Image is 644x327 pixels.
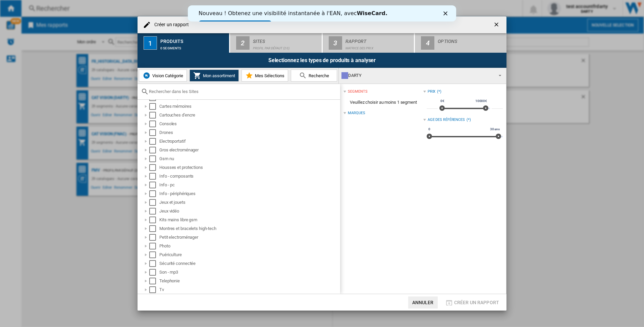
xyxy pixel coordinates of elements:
span: 0€ [439,98,445,104]
md-checkbox: Select [149,147,159,153]
md-checkbox: Select [149,286,159,293]
button: Recherche [291,69,337,82]
div: segments [348,89,367,94]
md-checkbox: Select [149,121,159,127]
span: Créer un rapport [454,300,499,305]
div: 0 segments [160,43,226,50]
md-checkbox: Select [149,225,159,232]
button: Mon assortiment [190,69,239,82]
div: Sites [253,36,319,43]
span: Vision Catégorie [151,73,183,78]
div: Gsm nu [159,155,339,162]
button: 3 Rapport Matrice des prix [323,33,415,53]
div: Cartouches d'encre [159,112,339,119]
md-checkbox: Select [149,103,159,110]
div: Son - mp3 [159,269,339,276]
md-checkbox: Select [149,182,159,188]
div: 1 [144,36,157,50]
md-checkbox: Select [149,243,159,249]
button: 2 Sites Profil par défaut (20) [230,33,322,53]
div: 4 [421,36,434,50]
div: Puériculture [159,251,339,258]
div: Electroportatif [159,138,339,145]
div: Drones [159,129,339,136]
div: Jeux et jouets [159,199,339,206]
div: Housses et protections [159,164,339,171]
input: Rechercher dans les Sites [149,89,337,94]
ng-md-icon: getI18NText('BUTTONS.CLOSE_DIALOG') [493,21,501,29]
div: Fermer [256,6,262,10]
div: DARTY [341,71,493,80]
md-checkbox: Select [149,138,159,145]
div: Tv [159,286,339,293]
div: Telephonie [159,278,339,284]
div: Produits [160,36,226,43]
div: Petit electroménager [159,234,339,241]
span: Veuillez choisir au moins 1 segment [343,96,423,109]
div: 3 [329,36,342,50]
div: Age des références [428,117,465,123]
div: Sécurité connectée [159,260,339,267]
div: Jeux vidéo [159,208,339,215]
md-checkbox: Select [149,278,159,284]
md-checkbox: Select [149,155,159,162]
button: 4 Options [415,33,506,53]
div: Info - pc [159,182,339,188]
h4: Créer un rapport [151,21,189,28]
md-checkbox: Select [149,199,159,206]
md-checkbox: Select [149,260,159,267]
button: getI18NText('BUTTONS.CLOSE_DIALOG') [490,18,504,32]
span: Recherche [307,73,329,78]
iframe: Intercom live chat bannière [188,5,456,21]
div: Prix [428,89,436,94]
md-checkbox: Select [149,173,159,180]
img: wiser-icon-blue.png [143,72,151,80]
div: Selectionnez les types de produits à analyser [138,53,506,68]
button: Vision Catégorie [139,69,187,82]
md-checkbox: Select [149,234,159,241]
md-checkbox: Select [149,217,159,223]
div: 2 [236,36,250,50]
md-checkbox: Select [149,208,159,215]
div: Info - composants [159,173,339,180]
md-checkbox: Select [149,269,159,276]
md-checkbox: Select [149,251,159,258]
div: Kits mains libre gsm [159,217,339,223]
md-checkbox: Select [149,190,159,197]
span: 0 [427,127,431,132]
button: Annuler [408,296,438,309]
div: Info - périphériques [159,190,339,197]
div: Montres et bracelets high-tech [159,225,339,232]
button: 1 Produits 0 segments [138,33,230,53]
div: Cartes mémoires [159,103,339,110]
div: Profil par défaut (20) [253,43,319,50]
div: Matrice des prix [345,43,412,50]
div: Rapport [345,36,412,43]
md-checkbox: Select [149,164,159,171]
div: Photo [159,243,339,249]
div: Options [438,36,504,43]
div: Consoles [159,121,339,127]
md-checkbox: Select [149,129,159,136]
a: Essayez dès maintenant ! [11,15,84,23]
button: Mes Sélections [241,69,288,82]
md-checkbox: Select [149,112,159,119]
div: Gros electroménager [159,147,339,153]
span: Mes Sélections [253,73,284,78]
span: Mon assortiment [201,73,235,78]
span: 10000€ [474,98,488,104]
div: Marques [348,110,365,116]
span: 30 ans [489,127,501,132]
button: Créer un rapport [443,296,501,309]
